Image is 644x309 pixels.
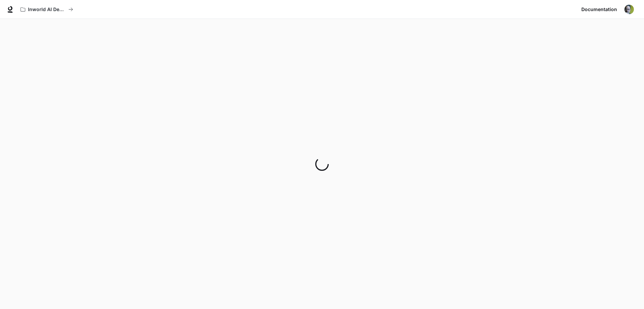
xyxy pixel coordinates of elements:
button: User avatar [622,3,636,16]
span: Documentation [581,5,617,14]
p: Inworld AI Demos [28,7,66,12]
img: User avatar [624,5,634,14]
button: All workspaces [18,3,76,16]
a: Documentation [579,3,620,16]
